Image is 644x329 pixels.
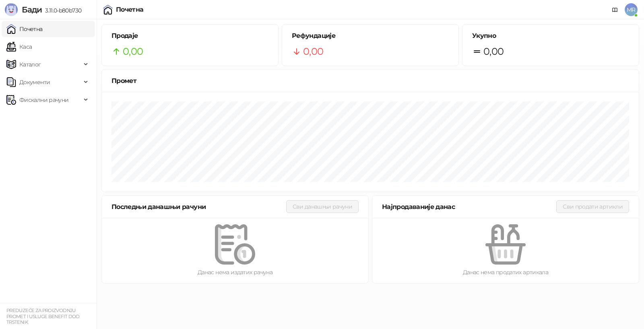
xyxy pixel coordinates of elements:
[6,39,32,55] a: Каса
[42,7,81,14] span: 3.11.0-b80b730
[385,268,626,277] div: Данас нема продатих артикала
[286,200,359,213] button: Сви данашњи рачуни
[123,44,143,59] span: 0,00
[111,76,629,86] div: Промет
[115,268,355,277] div: Данас нема издатих рачуна
[609,3,621,16] a: Документација
[111,202,286,212] div: Последњи данашњи рачуни
[382,202,556,212] div: Најпродаваније данас
[19,56,41,72] span: Каталог
[472,31,629,41] h5: Укупно
[6,21,43,37] a: Почетна
[116,6,144,13] div: Почетна
[625,3,638,16] span: MR
[5,3,18,16] img: Logo
[303,44,323,59] span: 0,00
[6,308,80,325] small: PREDUZEĆE ZA PROIZVODNJU PROMET I USLUGE BENEFIT DOO TRSTENIK
[19,92,68,108] span: Фискални рачуни
[556,200,629,213] button: Сви продати артикли
[111,31,268,41] h5: Продаје
[22,5,42,14] span: Бади
[292,31,449,41] h5: Рефундације
[483,44,504,59] span: 0,00
[19,74,50,90] span: Документи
